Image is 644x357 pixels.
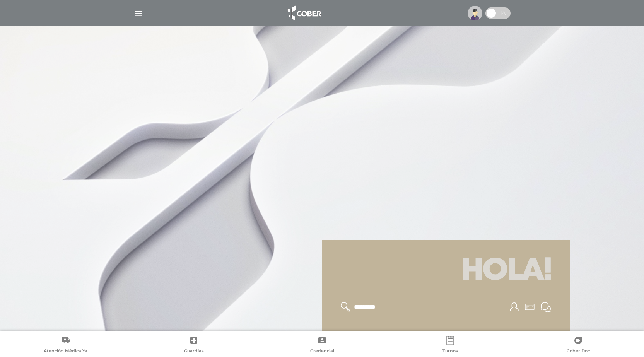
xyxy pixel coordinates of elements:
[514,336,642,355] a: Cober Doc
[130,336,258,355] a: Guardias
[331,249,560,293] h1: Hola!
[44,348,87,355] span: Atención Médica Ya
[468,6,482,20] img: profile-placeholder.svg
[386,336,514,355] a: Turnos
[284,4,324,22] img: logo_cober_home-white.png
[442,348,458,355] span: Turnos
[133,9,143,18] img: Cober_menu-lines-white.svg
[184,348,204,355] span: Guardias
[567,348,590,355] span: Cober Doc
[310,348,334,355] span: Credencial
[258,336,386,355] a: Credencial
[2,336,130,355] a: Atención Médica Ya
